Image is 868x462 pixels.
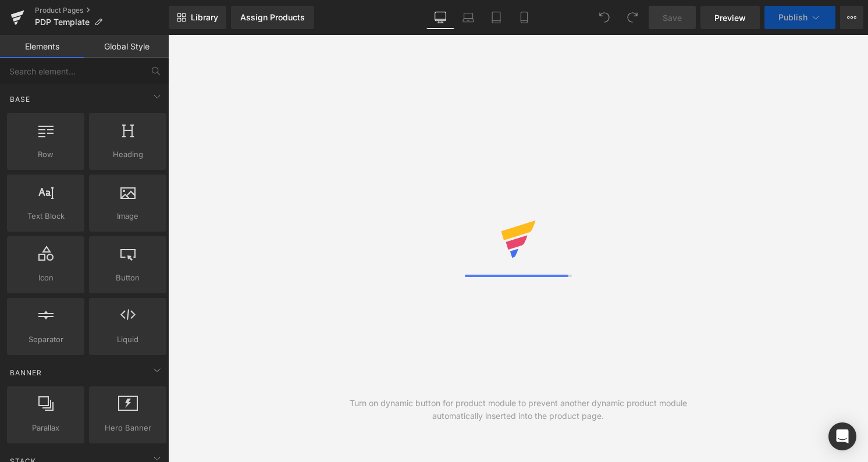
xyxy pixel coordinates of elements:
a: Product Pages [35,6,169,15]
span: Parallax [10,422,81,434]
span: Icon [10,272,81,284]
span: Save [663,12,682,24]
a: Mobile [510,6,538,29]
span: Image [93,210,163,222]
span: Heading [93,148,163,161]
span: Text Block [10,210,81,222]
span: Button [93,272,163,284]
span: PDP Template [35,17,90,27]
button: Undo [593,6,616,29]
span: Publish [778,13,807,22]
span: Base [9,94,31,105]
span: Banner [9,367,43,378]
a: Global Style [84,35,169,58]
div: Turn on dynamic button for product module to prevent another dynamic product module automatically... [343,397,693,422]
span: Preview [714,12,746,24]
button: Redo [621,6,644,29]
a: Laptop [454,6,482,29]
a: Tablet [482,6,510,29]
a: New Library [169,6,226,29]
span: Hero Banner [93,422,163,434]
button: More [840,6,863,29]
span: Separator [10,333,81,346]
a: Desktop [426,6,454,29]
span: Liquid [93,333,163,346]
div: Open Intercom Messenger [828,422,856,450]
a: Preview [700,6,760,29]
span: Library [191,12,218,23]
div: Assign Products [240,13,305,22]
button: Publish [764,6,835,29]
span: Row [10,148,81,161]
